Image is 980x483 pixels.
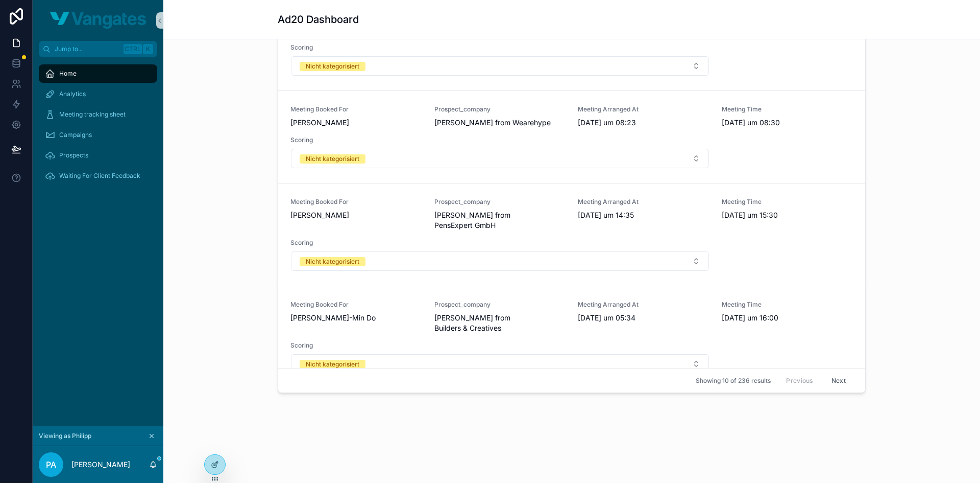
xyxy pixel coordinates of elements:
[434,301,566,309] span: Prospect_company
[291,251,709,271] button: Select Button
[291,56,709,76] button: Select Button
[59,70,77,78] span: Home
[306,62,359,71] div: Nicht kategorisiert
[290,43,709,52] span: Scoring
[722,313,853,323] span: [DATE] um 16:00
[722,118,853,128] span: [DATE] um 08:30
[39,167,157,185] a: Waiting For Client Feedback
[306,154,359,164] div: Nicht kategorisiert
[291,354,709,374] button: Select Button
[578,198,709,206] span: Meeting Arranged At
[290,118,422,128] span: [PERSON_NAME]
[722,198,853,206] span: Meeting Time
[39,432,91,440] span: Viewing as Philipp
[824,373,853,388] button: Next
[124,44,142,54] span: Ctrl
[39,146,157,165] a: Prospects
[578,105,709,113] span: Meeting Arranged At
[59,131,92,139] span: Campaigns
[290,239,709,247] span: Scoring
[39,64,157,83] a: Home
[290,313,422,323] span: [PERSON_NAME]-Min Do
[306,360,359,369] div: Nicht kategorisiert
[59,172,140,180] span: Waiting For Client Feedback
[59,151,88,159] span: Prospects
[59,90,86,98] span: Analytics
[578,301,709,309] span: Meeting Arranged At
[278,183,865,286] a: Meeting Booked For[PERSON_NAME]Prospect_company[PERSON_NAME] from PensExpert GmbHMeeting Arranged...
[306,257,359,266] div: Nicht kategorisiert
[434,313,566,333] span: [PERSON_NAME] from Builders & Creatives
[290,105,422,113] span: Meeting Booked For
[290,198,422,206] span: Meeting Booked For
[290,136,709,144] span: Scoring
[434,118,566,128] span: [PERSON_NAME] from Wearehype
[578,118,709,128] span: [DATE] um 08:23
[291,149,709,168] button: Select Button
[290,341,709,350] span: Scoring
[278,286,865,388] a: Meeting Booked For[PERSON_NAME]-Min DoProspect_company[PERSON_NAME] from Builders & CreativesMeet...
[290,210,422,220] span: [PERSON_NAME]
[290,301,422,309] span: Meeting Booked For
[696,376,771,384] span: Showing 10 of 236 results
[278,12,359,27] h1: Ad20 Dashboard
[71,459,130,470] p: [PERSON_NAME]
[722,301,853,309] span: Meeting Time
[278,90,865,183] a: Meeting Booked For[PERSON_NAME]Prospect_company[PERSON_NAME] from WearehypeMeeting Arranged At[DA...
[39,85,157,103] a: Analytics
[50,12,146,29] img: App logo
[578,210,709,220] span: [DATE] um 14:35
[722,210,853,220] span: [DATE] um 15:30
[722,105,853,113] span: Meeting Time
[434,105,566,113] span: Prospect_company
[39,105,157,124] a: Meeting tracking sheet
[434,198,566,206] span: Prospect_company
[39,126,157,144] a: Campaigns
[59,110,126,119] span: Meeting tracking sheet
[39,41,157,57] button: Jump to...CtrlK
[33,57,163,198] div: scrollable content
[144,45,152,53] span: K
[578,313,709,323] span: [DATE] um 05:34
[55,45,119,53] span: Jump to...
[434,210,566,231] span: [PERSON_NAME] from PensExpert GmbH
[46,458,56,471] span: PA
